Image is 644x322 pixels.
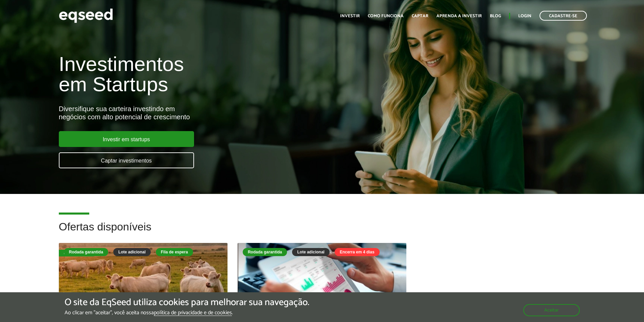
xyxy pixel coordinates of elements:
[412,14,428,18] a: Captar
[518,14,531,18] a: Login
[64,248,108,256] div: Rodada garantida
[292,248,330,256] div: Lote adicional
[113,248,151,256] div: Lote adicional
[335,248,380,256] div: Encerra em 4 dias
[436,14,482,18] a: Aprenda a investir
[59,221,586,243] h2: Ofertas disponíveis
[65,297,309,308] h5: O site da EqSeed utiliza cookies para melhorar sua navegação.
[540,11,587,21] a: Cadastre-se
[243,248,287,256] div: Rodada garantida
[59,152,194,168] a: Captar investimentos
[59,54,371,95] h1: Investimentos em Startups
[59,105,371,121] div: Diversifique sua carteira investindo em negócios com alto potencial de crescimento
[490,14,501,18] a: Blog
[340,14,360,18] a: Investir
[368,14,404,18] a: Como funciona
[59,131,194,147] a: Investir em startups
[523,304,580,316] button: Aceitar
[59,250,97,256] div: Fila de espera
[156,248,193,256] div: Fila de espera
[65,309,309,316] p: Ao clicar em "aceitar", você aceita nossa .
[154,310,232,316] a: política de privacidade e de cookies
[59,7,113,25] img: EqSeed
